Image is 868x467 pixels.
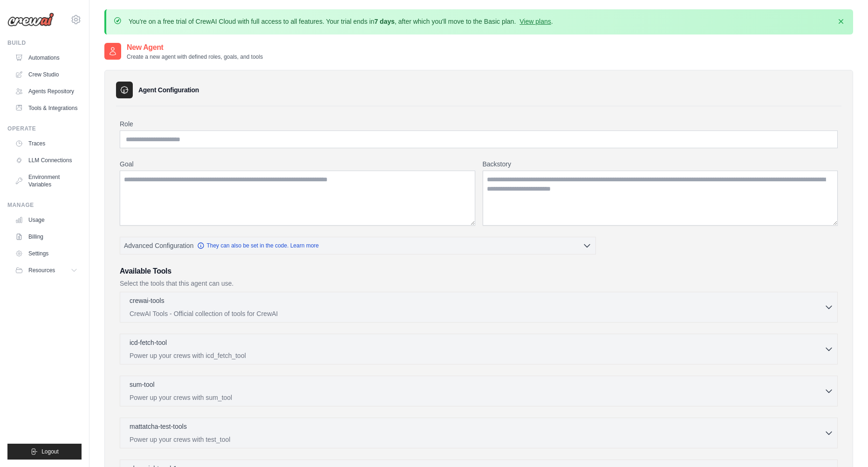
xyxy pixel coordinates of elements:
[124,380,834,402] button: sum-tool Power up your crews with sum_tool
[11,246,82,261] a: Settings
[41,448,59,455] span: Logout
[124,241,193,250] span: Advanced Configuration
[127,42,263,53] h2: New Agent
[130,309,824,318] p: CrewAI Tools - Official collection of tools for CrewAI
[11,84,82,99] a: Agents Repository
[11,263,82,278] button: Resources
[138,85,199,95] h3: Agent Configuration
[11,153,82,168] a: LLM Connections
[374,18,395,25] strong: 7 days
[7,39,82,47] div: Build
[130,338,167,347] p: icd-fetch-tool
[120,237,595,254] button: Advanced Configuration They can also be set in the code. Learn more
[130,380,155,389] p: sum-tool
[120,119,838,129] label: Role
[7,444,82,460] button: Logout
[7,13,54,27] img: Logo
[124,296,834,318] button: crewai-tools CrewAI Tools - Official collection of tools for CrewAI
[11,67,82,82] a: Crew Studio
[519,18,551,25] a: View plans
[129,17,553,26] p: You're on a free trial of CrewAI Cloud with full access to all features. Your trial ends in , aft...
[127,53,263,61] p: Create a new agent with defined roles, goals, and tools
[11,229,82,244] a: Billing
[124,422,834,444] button: mattatcha-test-tools Power up your crews with test_tool
[7,201,82,209] div: Manage
[130,296,164,305] p: crewai-tools
[197,242,319,249] a: They can also be set in the code. Learn more
[483,159,838,169] label: Backstory
[11,50,82,65] a: Automations
[130,422,187,431] p: mattatcha-test-tools
[11,136,82,151] a: Traces
[11,101,82,116] a: Tools & Integrations
[120,266,838,277] h3: Available Tools
[130,393,824,402] p: Power up your crews with sum_tool
[28,267,55,274] span: Resources
[130,435,824,444] p: Power up your crews with test_tool
[11,170,82,192] a: Environment Variables
[130,351,824,360] p: Power up your crews with icd_fetch_tool
[120,279,838,288] p: Select the tools that this agent can use.
[7,125,82,132] div: Operate
[11,213,82,227] a: Usage
[120,159,475,169] label: Goal
[124,338,834,360] button: icd-fetch-tool Power up your crews with icd_fetch_tool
